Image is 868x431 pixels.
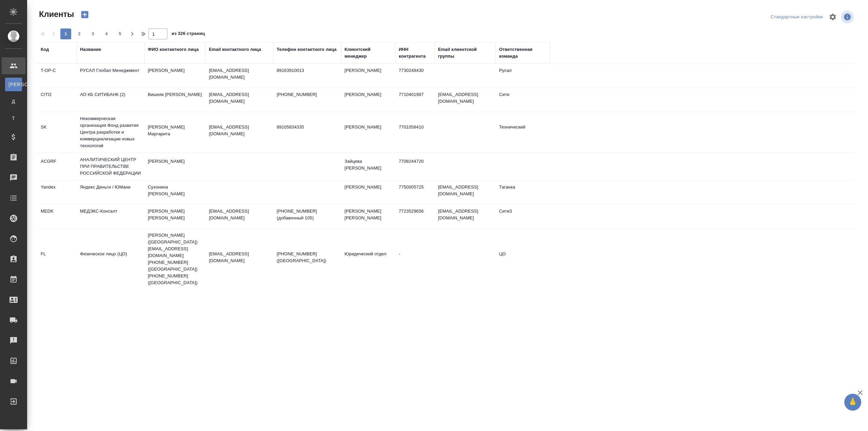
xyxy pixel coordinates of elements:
td: [PERSON_NAME] [341,64,395,87]
p: [EMAIL_ADDRESS][DOMAIN_NAME] [209,251,270,264]
div: Ответственная команда [499,46,547,60]
button: Создать [77,9,93,20]
td: РУСАЛ Глобал Менеджмент [77,64,144,87]
td: Некоммерческая организация Фонд развития Центра разработки и коммерциализации новых технологий [77,112,144,153]
p: [PHONE_NUMBER] [277,91,338,98]
p: [PHONE_NUMBER] (добавочный 105) [277,208,338,221]
td: 7710401987 [395,88,435,112]
div: Клиентский менеджер [344,46,392,60]
td: [PERSON_NAME] [144,64,205,87]
span: из 326 страниц [172,30,205,39]
td: SK [37,120,77,144]
td: Таганка [496,180,550,204]
button: 🙏 [844,394,861,411]
td: [PERSON_NAME] ([GEOGRAPHIC_DATA]) [EMAIL_ADDRESS][DOMAIN_NAME] [PHONE_NUMBER] ([GEOGRAPHIC_DATA])... [144,229,205,290]
a: [PERSON_NAME] [5,78,22,91]
span: 🙏 [847,395,859,409]
td: [PERSON_NAME] [341,120,395,144]
p: 89105834335 [277,124,338,131]
td: 7723529656 [395,204,435,228]
span: 5 [115,31,125,37]
td: [EMAIL_ADDRESS][DOMAIN_NAME] [435,88,496,112]
button: 4 [101,28,112,39]
span: Настроить таблицу [825,9,841,25]
span: [PERSON_NAME] [8,81,19,88]
td: [EMAIL_ADDRESS][DOMAIN_NAME] [435,180,496,204]
span: Д [8,98,19,105]
button: 3 [87,28,98,39]
td: 7730248430 [395,64,435,87]
td: Сухонина [PERSON_NAME] [144,180,205,204]
p: 89163910013 [277,67,338,74]
div: Телефон контактного лица [277,46,337,53]
td: [PERSON_NAME] Маргарита [144,120,205,144]
td: Русал [496,64,550,87]
a: Д [5,95,22,108]
td: 7701058410 [395,120,435,144]
td: - [395,247,435,271]
span: Т [8,115,19,122]
td: MEDK [37,204,77,228]
a: Т [5,112,22,125]
td: [PERSON_NAME] [PERSON_NAME] [144,204,205,228]
td: Зайцева [PERSON_NAME] [341,155,395,178]
td: Yandex [37,180,77,204]
td: Сити3 [496,204,550,228]
td: Яндекс Деньги / ЮМани [77,180,144,204]
td: 7708244720 [395,155,435,178]
td: [EMAIL_ADDRESS][DOMAIN_NAME] [435,204,496,228]
p: [EMAIL_ADDRESS][DOMAIN_NAME] [209,208,270,221]
span: 4 [101,31,112,37]
td: ACGRF [37,155,77,178]
div: split button [769,12,825,22]
td: АНАЛИТИЧЕСКИЙ ЦЕНТР ПРИ ПРАВИТЕЛЬСТВЕ РОССИЙСКОЙ ФЕДЕРАЦИИ [77,153,144,180]
span: 2 [74,31,85,37]
div: Email контактного лица [209,46,261,53]
td: [PERSON_NAME] [144,155,205,178]
td: [PERSON_NAME] [PERSON_NAME] [341,204,395,228]
td: T-OP-C [37,64,77,87]
td: 7750005725 [395,180,435,204]
td: Вишняк [PERSON_NAME] [144,88,205,112]
button: 2 [74,28,85,39]
div: ФИО контактного лица [148,46,199,53]
span: Посмотреть информацию [841,11,855,23]
td: [PERSON_NAME] [341,180,395,204]
td: Технический [496,120,550,144]
td: АО КБ СИТИБАНК (2) [77,88,144,112]
td: Физическое лицо (ЦО) [77,247,144,271]
div: Email клиентской группы [438,46,492,60]
td: МЕДЭКС-Консалт [77,204,144,228]
p: [EMAIL_ADDRESS][DOMAIN_NAME] [209,67,270,81]
button: 5 [115,28,125,39]
div: Код [41,46,49,53]
p: [PHONE_NUMBER] ([GEOGRAPHIC_DATA]) [277,251,338,264]
td: CITI2 [37,88,77,112]
div: ИНН контрагента [399,46,431,60]
td: ЦО [496,247,550,271]
p: [EMAIL_ADDRESS][DOMAIN_NAME] [209,124,270,137]
td: Юридический отдел [341,247,395,271]
span: Клиенты [37,9,74,20]
td: FL [37,247,77,271]
p: [EMAIL_ADDRESS][DOMAIN_NAME] [209,91,270,105]
td: Сити [496,88,550,112]
span: 3 [87,31,98,37]
td: [PERSON_NAME] [341,88,395,112]
div: Название [80,46,101,53]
